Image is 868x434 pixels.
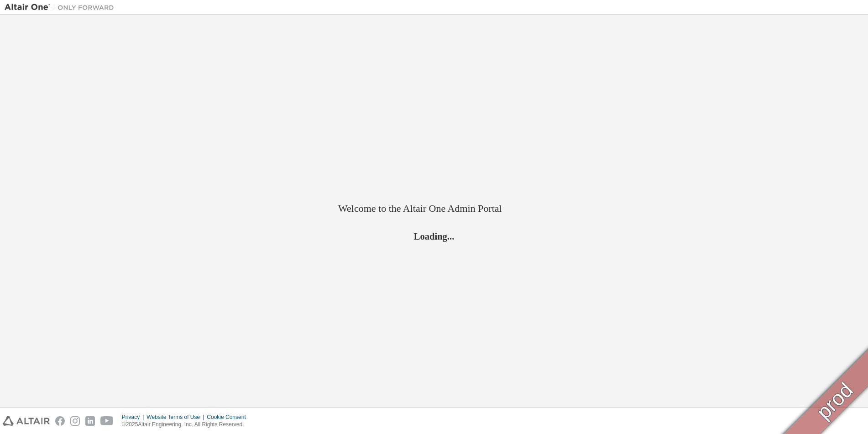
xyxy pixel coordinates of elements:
h2: Loading... [338,230,530,242]
p: © 2025 Altair Engineering, Inc. All Rights Reserved. [122,421,251,429]
div: Privacy [122,413,146,421]
div: Cookie Consent [207,413,251,421]
img: linkedin.svg [85,416,95,426]
img: facebook.svg [55,416,65,426]
img: instagram.svg [70,416,80,426]
img: youtube.svg [100,416,114,426]
img: Altair One [5,3,119,12]
h2: Welcome to the Altair One Admin Portal [338,202,530,215]
div: Website Terms of Use [146,413,207,421]
img: altair_logo.svg [3,416,50,426]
